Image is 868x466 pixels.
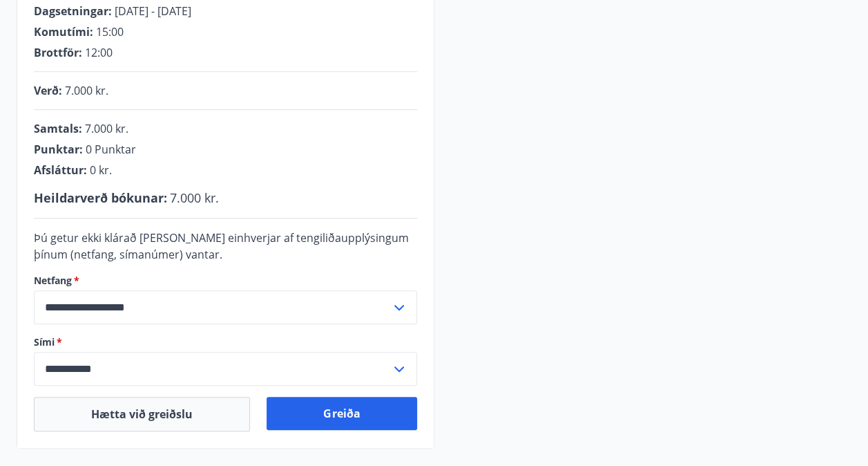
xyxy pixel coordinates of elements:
[34,397,250,431] button: Hætta við greiðslu
[34,3,112,19] span: Dagsetningar :
[86,142,136,157] span: 0 Punktar
[34,83,62,98] span: Verð :
[34,189,167,206] span: Heildarverð bókunar :
[34,121,82,136] span: Samtals :
[34,230,409,262] span: Þú getur ekki klárað [PERSON_NAME] einhverjar af tengiliðaupplýsingum þínum (netfang, símanúmer) ...
[34,162,87,178] span: Afsláttur :
[90,162,112,178] span: 0 kr.
[115,3,191,19] span: [DATE] - [DATE]
[170,189,219,206] span: 7.000 kr.
[85,121,128,136] span: 7.000 kr.
[267,397,416,430] button: Greiða
[34,142,83,157] span: Punktar :
[34,274,417,288] label: Netfang
[85,45,113,60] span: 12:00
[34,24,93,39] span: Komutími :
[65,83,108,98] span: 7.000 kr.
[34,45,82,60] span: Brottför :
[96,24,124,39] span: 15:00
[34,335,417,349] label: Sími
